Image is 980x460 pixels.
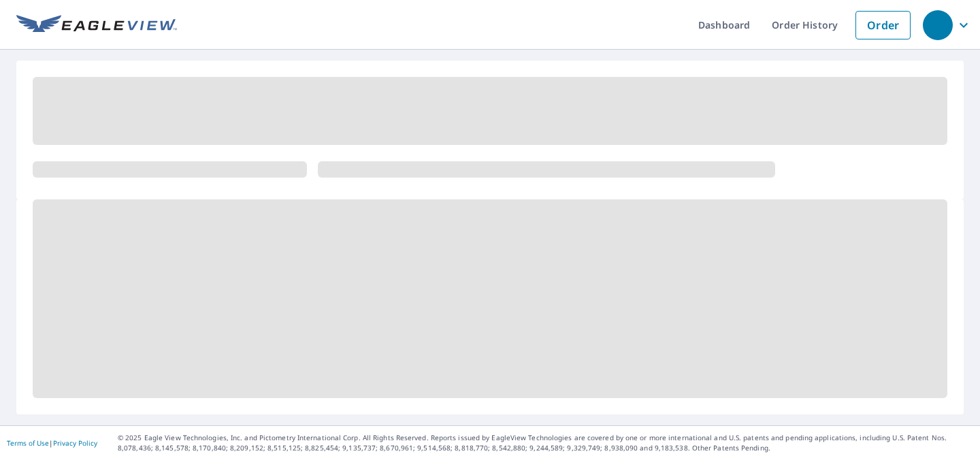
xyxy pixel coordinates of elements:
[118,433,973,453] p: © 2025 Eagle View Technologies, Inc. and Pictometry International Corp. All Rights Reserved. Repo...
[7,439,97,447] p: |
[16,15,177,35] img: EV Logo
[7,438,49,448] a: Terms of Use
[53,438,97,448] a: Privacy Policy
[855,11,911,39] a: Order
